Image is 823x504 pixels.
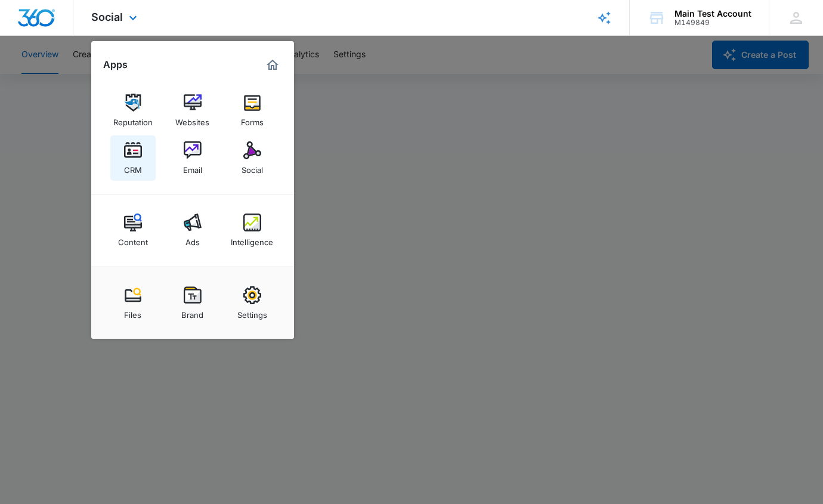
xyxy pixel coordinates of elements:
[170,88,215,133] a: Websites
[118,231,148,247] div: Content
[675,9,751,18] div: account name
[237,304,267,320] div: Settings
[110,280,156,326] a: Files
[230,88,275,133] a: Forms
[103,59,128,70] h2: Apps
[185,231,200,247] div: Ads
[175,112,209,127] div: Websites
[183,159,202,175] div: Email
[110,208,156,253] a: Content
[231,231,273,247] div: Intelligence
[230,208,275,253] a: Intelligence
[124,159,142,175] div: CRM
[124,304,141,320] div: Files
[242,159,263,175] div: Social
[91,11,123,23] span: Social
[181,304,203,320] div: Brand
[110,135,156,181] a: CRM
[170,135,215,181] a: Email
[170,280,215,326] a: Brand
[263,55,282,75] a: Marketing 360® Dashboard
[230,135,275,181] a: Social
[675,18,751,27] div: account id
[110,88,156,133] a: Reputation
[241,112,264,127] div: Forms
[113,112,153,127] div: Reputation
[170,208,215,253] a: Ads
[230,280,275,326] a: Settings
